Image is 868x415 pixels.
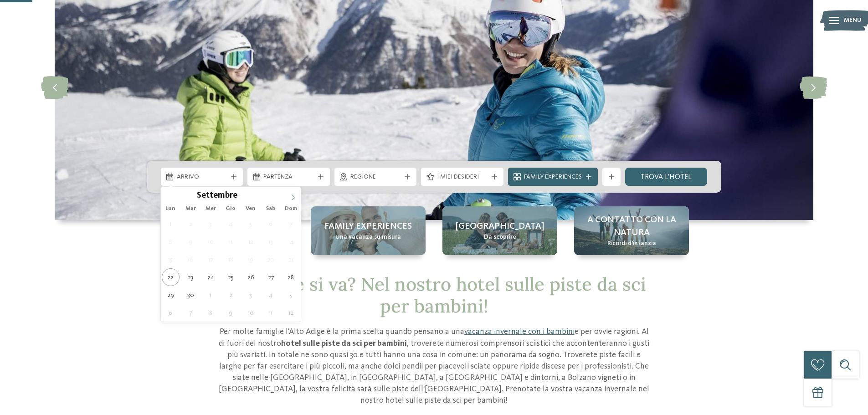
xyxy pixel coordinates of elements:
span: Settembre 9, 2025 [182,233,200,251]
span: Settembre 6, 2025 [262,215,280,233]
span: Settembre 29, 2025 [162,286,180,304]
span: Settembre 15, 2025 [162,251,180,268]
span: Ottobre 11, 2025 [262,304,280,322]
span: Partenza [263,173,314,182]
span: Settembre 11, 2025 [222,233,240,251]
span: Ottobre 5, 2025 [282,286,300,304]
span: Lun [161,206,181,212]
span: I miei desideri [437,173,488,182]
span: Settembre 13, 2025 [262,233,280,251]
span: Settembre [197,192,237,200]
span: Settembre 10, 2025 [202,233,220,251]
strong: hotel sulle piste da sci per bambini [281,339,407,348]
span: Settembre 2, 2025 [182,215,200,233]
span: Settembre 19, 2025 [242,251,260,268]
span: Settembre 21, 2025 [282,251,300,268]
span: Da scoprire [484,233,516,242]
p: Per molte famiglie l'Alto Adige è la prima scelta quando pensano a una e per ovvie ragioni. Al di... [218,326,651,406]
span: Settembre 30, 2025 [182,286,200,304]
span: Settembre 20, 2025 [262,251,280,268]
span: Ottobre 6, 2025 [162,304,180,322]
span: Ottobre 12, 2025 [282,304,300,322]
span: Settembre 23, 2025 [182,268,200,286]
span: Arrivo [177,173,227,182]
span: Settembre 17, 2025 [202,251,220,268]
a: Hotel sulle piste da sci per bambini: divertimento senza confini Family experiences Una vacanza s... [311,206,426,255]
a: vacanza invernale con i bambini [464,328,575,336]
a: Hotel sulle piste da sci per bambini: divertimento senza confini [GEOGRAPHIC_DATA] Da scoprire [442,206,557,255]
span: Ven [241,206,261,212]
span: Settembre 3, 2025 [202,215,220,233]
a: Hotel sulle piste da sci per bambini: divertimento senza confini A contatto con la natura Ricordi... [574,206,689,255]
span: Ricordi d’infanzia [607,239,656,248]
span: Settembre 26, 2025 [242,268,260,286]
span: Settembre 27, 2025 [262,268,280,286]
span: Ottobre 3, 2025 [242,286,260,304]
span: Settembre 18, 2025 [222,251,240,268]
span: Ottobre 9, 2025 [222,304,240,322]
span: Dom [281,206,301,212]
span: [GEOGRAPHIC_DATA] [456,220,544,233]
span: Ottobre 2, 2025 [222,286,240,304]
span: Settembre 4, 2025 [222,215,240,233]
span: Settembre 14, 2025 [282,233,300,251]
span: Ottobre 8, 2025 [202,304,220,322]
span: Gio [221,206,241,212]
a: trova l’hotel [625,168,708,186]
span: Ottobre 10, 2025 [242,304,260,322]
span: Settembre 12, 2025 [242,233,260,251]
span: Settembre 28, 2025 [282,268,300,286]
span: Ottobre 7, 2025 [182,304,200,322]
span: Dov’è che si va? Nel nostro hotel sulle piste da sci per bambini! [222,272,646,318]
span: Mer [200,206,221,212]
span: Sab [261,206,281,212]
span: Family experiences [324,220,412,233]
span: Mar [180,206,200,212]
span: A contatto con la natura [583,214,680,239]
span: Settembre 22, 2025 [162,268,180,286]
span: Settembre 24, 2025 [202,268,220,286]
input: Year [237,190,267,200]
span: Ottobre 1, 2025 [202,286,220,304]
span: Family Experiences [524,173,582,182]
span: Settembre 8, 2025 [162,233,180,251]
span: Ottobre 4, 2025 [262,286,280,304]
span: Settembre 7, 2025 [282,215,300,233]
span: Settembre 1, 2025 [162,215,180,233]
span: Settembre 5, 2025 [242,215,260,233]
span: Settembre 16, 2025 [182,251,200,268]
span: Settembre 25, 2025 [222,268,240,286]
span: Una vacanza su misura [335,233,401,242]
span: Regione [350,173,401,182]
